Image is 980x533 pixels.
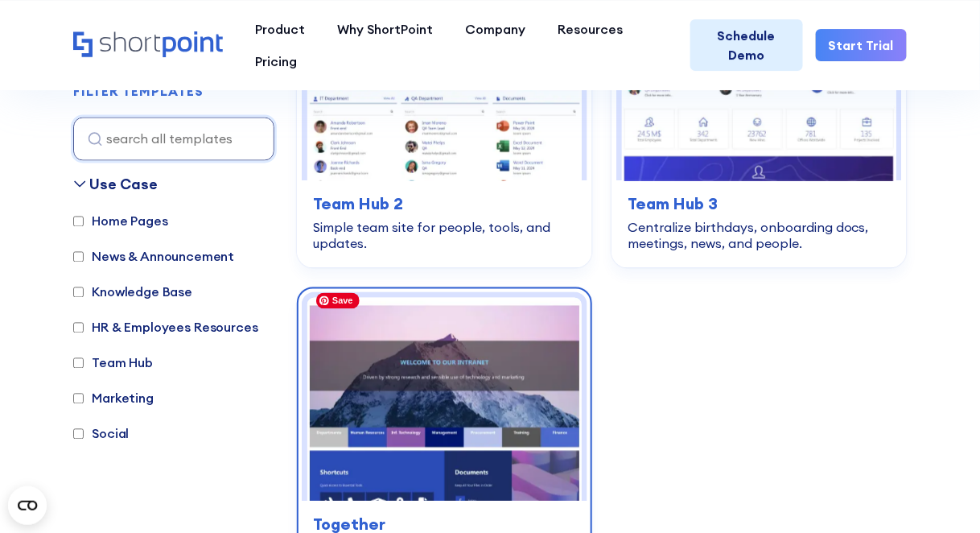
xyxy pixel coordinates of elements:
label: Team Hub [73,353,153,373]
a: Company [449,13,541,45]
div: Centralize birthdays, onboarding docs, meetings, news, and people. [628,220,891,252]
span: Save [316,293,360,309]
img: Together – Intranet Homepage Template: Modern hub for news, documents, events, and shortcuts. [307,298,582,502]
div: Why ShortPoint [337,19,433,39]
label: Social [73,424,129,444]
iframe: Chat Widget [900,456,980,533]
div: Simple team site for people, tools, and updates. [313,220,576,252]
a: Schedule Demo [690,19,803,71]
h3: Team Hub 2 [313,192,576,217]
div: Use Case [89,174,158,196]
label: News & Announcement [73,247,234,266]
a: Resources [541,13,639,45]
a: Product [239,13,321,45]
div: Resources [558,19,623,39]
input: search all templates [73,118,274,161]
label: Marketing [73,389,154,408]
button: Open CMP widget [8,486,47,525]
input: Knowledge Base [73,287,84,298]
label: Home Pages [73,212,167,231]
label: HR & Employees Resources [73,318,257,337]
input: Marketing [73,394,84,404]
input: News & Announcement [73,252,84,262]
a: Start Trial [816,29,907,61]
a: Home [73,31,223,59]
a: Pricing [239,45,313,77]
a: Why ShortPoint [321,13,449,45]
div: Company [465,19,525,39]
h3: Team Hub 3 [628,192,891,217]
input: Home Pages [73,217,84,227]
h2: FILTER TEMPLATES [73,85,203,99]
div: Product [255,19,305,39]
div: Pricing [255,52,297,71]
input: Team Hub [73,358,84,369]
input: HR & Employees Resources [73,323,84,333]
label: Knowledge Base [73,283,192,302]
input: Social [73,429,84,440]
